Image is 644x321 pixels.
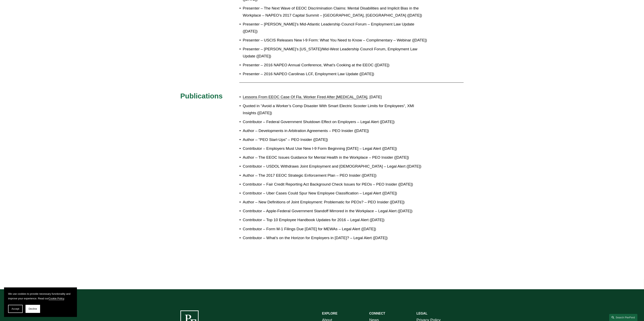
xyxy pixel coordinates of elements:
p: Author – The EEOC Issues Guidance for Mental Health in the Workplace – PEO Insider ([DATE]) [243,154,428,161]
strong: LEGAL [416,312,427,315]
p: Presenter – 2016 NAPEO Annual Conference, What’s Cooking at the EEOC ([DATE]) [243,62,428,69]
p: Author – “PEO Start-Ups” – PEO Insider ([DATE]) [243,136,428,143]
p: Presenter – USCIS Releases New I-9 Form: What You Need to Know – Complimentary – Webinar ([DATE]) [243,37,428,44]
p: Contributor – Employers Must Use New I-9 Form Beginning [DATE] – Legal Alert ([DATE]) [243,145,428,152]
p: Author – The 2017 EEOC Strategic Enforcement Plan – PEO Insider ([DATE]) [243,172,428,179]
span: Accept [12,307,19,310]
section: Cookie banner [4,287,77,317]
p: Contributor – Fair Credit Reporting Act Background Check Issues for PEOs – PEO Insider ([DATE]) [243,181,428,188]
p: Author – New Definitions of Joint Employment: Problematic for PEOs? – PEO Insider ([DATE]) [243,199,428,206]
button: Accept [8,305,23,313]
p: Contributor – Apple-Federal Government Standoff Mirrored in the Workplace – Legal Alert ([DATE]) [243,208,428,215]
p: Contributor – Form M-1 Filings Due [DATE] for MEWAs – Legal Alert ([DATE]) [243,226,428,233]
span: Publications [180,92,223,100]
a: Lessons From EEOC Case Of Fla. Worker Fired After [MEDICAL_DATA] [243,95,367,99]
p: Contributor – Top 10 Employee Handbook Updates for 2016 – Legal Alert ([DATE]) [243,216,428,224]
span: Decline [29,307,37,310]
strong: EXPLORE [322,312,337,315]
p: Contributor – USDOL Withdraws Joint Employment and [DEMOGRAPHIC_DATA] – Legal Alert ([DATE]) [243,163,428,170]
p: Contributor – What’s on the Horizon for Employers in [DATE]? – Legal Alert ([DATE]) [243,234,428,242]
strong: CONNECT [369,312,385,315]
p: Quoted in “Avoid a Worker’s Comp Disaster With Smart Electric Scooter Limits for Employees“, XMI ... [243,102,428,116]
p: Author – Developments in Arbitration Agreements – PEO Insider ([DATE]) [243,127,428,134]
button: Decline [26,305,40,313]
p: Presenter – [PERSON_NAME]’s Mid-Atlantic Leadership Council Forum – Employment Law Update ([DATE]) [243,21,428,35]
p: Presenter – 2016 NAPEO Carolinas LCF, Employment Law Update ([DATE]) [243,71,428,78]
a: Search this site [609,314,638,321]
p: Presenter – [PERSON_NAME]’s [US_STATE]/Mid-West Leadership Council Forum, Employment Law Update (... [243,46,428,60]
p: , [DATE] [243,94,428,101]
a: Cookie Policy [49,297,64,300]
p: Contributor – Federal Government Shutdown Effect on Employers – Legal Alert ([DATE]) [243,118,428,126]
p: Contributor – Uber Cases Could Spur New Employee Classification – Legal Alert ([DATE]) [243,190,428,197]
p: Presenter – The Next Wave of EEOC Discrimination Claims: Mental Disabilities and Implicit Bias in... [243,5,428,19]
p: We use cookies to provide necessary functionality and improve your experience. Read our . [8,291,73,301]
